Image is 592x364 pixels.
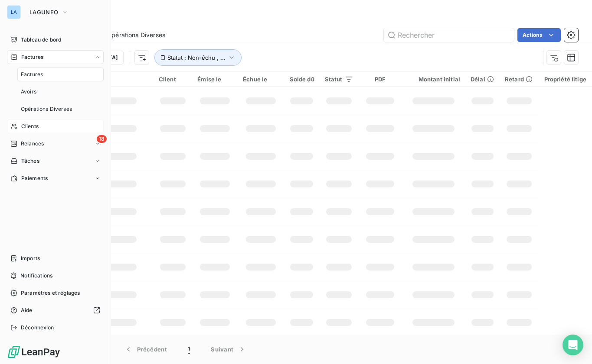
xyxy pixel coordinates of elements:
[325,76,353,83] div: Statut
[21,36,61,44] span: Tableau de bord
[29,9,58,16] span: LAGUNEO
[21,71,43,78] span: Factures
[197,76,232,83] div: Émise le
[177,340,200,358] button: 1
[243,76,278,83] div: Échue le
[407,76,460,83] div: Montant initial
[167,54,226,61] span: Statut : Non-échu , ...
[21,88,36,96] span: Avoirs
[200,340,257,358] button: Suivant
[97,135,107,143] span: 18
[21,254,40,262] span: Imports
[21,122,39,130] span: Clients
[114,340,177,358] button: Précédent
[21,289,80,297] span: Paramètres et réglages
[563,335,583,355] div: Open Intercom Messenger
[188,345,190,354] span: 1
[20,272,52,280] span: Notifications
[517,28,561,42] button: Actions
[154,49,242,66] button: Statut : Non-échu , ...
[21,140,44,148] span: Relances
[21,306,33,314] span: Aide
[7,303,104,317] a: Aide
[289,76,314,83] div: Solde dû
[7,5,21,19] div: LA
[384,28,514,42] input: Rechercher
[471,76,494,83] div: Délai
[7,345,61,359] img: Logo LeanPay
[21,174,48,182] span: Paiements
[364,76,396,83] div: PDF
[159,76,187,83] div: Client
[107,31,165,39] span: Opérations Diverses
[21,53,43,61] span: Factures
[21,157,39,165] span: Tâches
[21,324,54,332] span: Déconnexion
[505,76,533,83] div: Retard
[543,76,587,83] div: Propriété litige
[21,105,72,113] span: Opérations Diverses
